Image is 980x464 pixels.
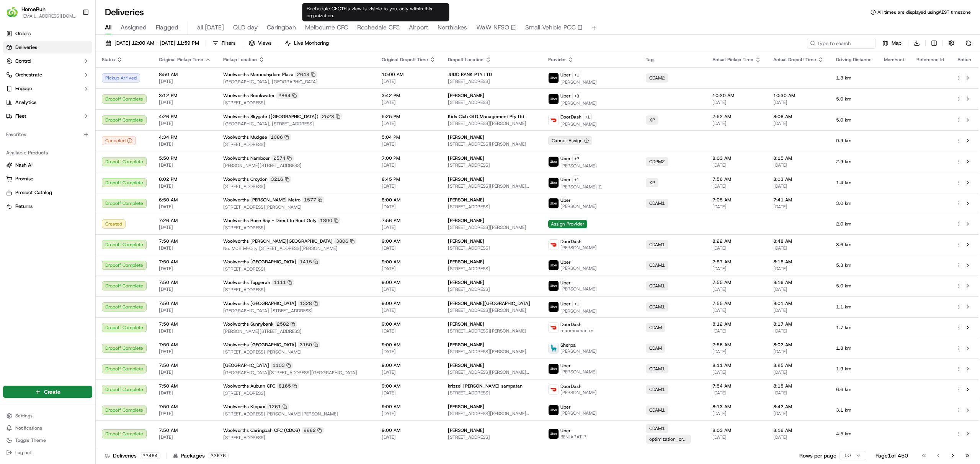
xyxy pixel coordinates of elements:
[159,197,211,203] span: 6:50 AM
[382,224,436,230] span: [DATE]
[102,136,136,145] div: Canceled
[649,159,665,165] span: CDPM2
[3,110,92,122] button: Fleet
[159,141,211,147] span: [DATE]
[275,321,297,328] div: 2582
[836,180,872,186] span: 1.4 km
[223,259,296,265] span: Woolworths [GEOGRAPHIC_DATA]
[773,204,824,210] span: [DATE]
[448,176,484,182] span: [PERSON_NAME]
[102,38,203,49] button: [DATE] 12:00 AM - [DATE] 11:59 PM
[223,217,317,224] span: Woolworths Rose Bay - Direct to Boot Only
[560,163,597,169] span: [PERSON_NAME]
[382,217,436,224] span: 7:56 AM
[572,175,581,184] button: +1
[15,175,33,182] span: Promise
[773,176,824,182] span: 8:03 AM
[307,6,432,19] span: This view is visible to you, only within this organization.
[105,23,111,32] span: All
[6,203,89,210] a: Returns
[560,79,597,85] span: [PERSON_NAME]
[712,266,761,272] span: [DATE]
[560,265,597,271] span: [PERSON_NAME]
[159,307,211,313] span: [DATE]
[159,155,211,161] span: 5:50 PM
[448,266,536,272] span: [STREET_ADDRESS]
[159,224,211,230] span: [DATE]
[15,162,33,169] span: Nash AI
[448,300,530,307] span: [PERSON_NAME][GEOGRAPHIC_DATA]
[272,279,294,286] div: 1111
[298,300,320,307] div: 1328
[3,386,92,398] button: Create
[572,92,581,100] button: +3
[3,173,92,185] button: Promise
[159,71,211,78] span: 8:50 AM
[549,198,559,208] img: uber-new-logo.jpeg
[382,78,436,84] span: [DATE]
[916,57,944,63] span: Reference Id
[560,238,581,245] span: DoorDash
[448,224,536,230] span: [STREET_ADDRESS][PERSON_NAME]
[836,304,872,310] span: 1.1 km
[159,57,203,63] span: Original Pickup Time
[223,100,369,106] span: [STREET_ADDRESS]
[258,40,271,47] span: Views
[956,57,972,63] div: Action
[159,279,211,286] span: 7:50 AM
[448,217,484,224] span: [PERSON_NAME]
[836,117,872,123] span: 5.0 km
[448,78,536,84] span: [STREET_ADDRESS]
[549,429,559,439] img: uber-new-logo.jpeg
[15,189,52,196] span: Product Catalog
[548,136,592,145] button: Cannot Assign
[773,114,824,120] span: 8:06 AM
[549,405,559,415] img: uber-new-logo.jpeg
[159,176,211,182] span: 8:02 PM
[560,203,597,209] span: [PERSON_NAME]
[267,23,296,32] span: Caringbah
[223,300,296,307] span: Woolworths [GEOGRAPHIC_DATA]
[159,183,211,189] span: [DATE]
[276,92,299,99] div: 2864
[549,115,559,125] img: doordash_logo_v2.png
[105,6,144,18] h1: Deliveries
[159,99,211,105] span: [DATE]
[773,307,824,313] span: [DATE]
[560,93,571,99] span: Uber
[3,3,79,21] button: HomeRunHomeRun[EMAIL_ADDRESS][DOMAIN_NAME]
[572,71,581,79] button: +1
[223,57,257,63] span: Pickup Location
[302,196,324,203] div: 1577
[448,307,536,313] span: [STREET_ADDRESS][PERSON_NAME]
[3,159,92,171] button: Nash AI
[298,258,320,265] div: 1415
[382,162,436,168] span: [DATE]
[549,385,559,394] img: doordash_logo_v2.png
[773,155,824,161] span: 8:15 AM
[223,71,294,78] span: Woolworths Maroochydore Plaza
[3,83,92,95] button: Engage
[646,57,653,63] span: Tag
[836,200,872,206] span: 3.0 km
[357,23,400,32] span: Rochedale CFC
[159,204,211,210] span: [DATE]
[159,321,211,327] span: 7:50 AM
[448,57,483,63] span: Dropoff Location
[448,120,536,127] span: [STREET_ADDRESS][PERSON_NAME]
[560,177,571,183] span: Uber
[382,300,436,307] span: 9:00 AM
[382,155,436,161] span: 7:00 PM
[712,300,761,307] span: 7:55 AM
[382,183,436,189] span: [DATE]
[159,92,211,99] span: 3:12 PM
[712,114,761,120] span: 7:52 AM
[549,364,559,374] img: uber-new-logo.jpeg
[382,286,436,292] span: [DATE]
[223,308,369,314] span: [GEOGRAPHIC_DATA] [STREET_ADDRESS]
[438,23,467,32] span: Northlakes
[712,279,761,286] span: 7:55 AM
[448,162,536,168] span: [STREET_ADDRESS]
[223,279,270,286] span: Woolworths Tuggerah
